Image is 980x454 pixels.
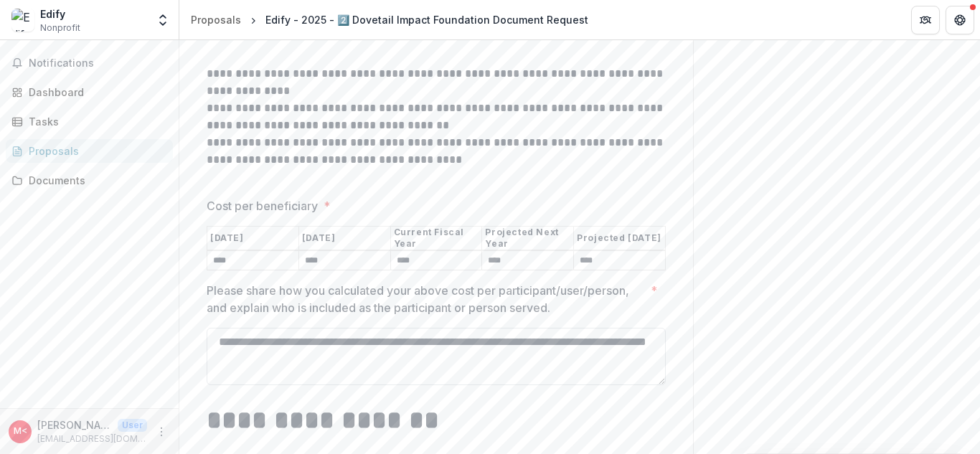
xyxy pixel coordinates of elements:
a: Proposals [6,139,173,163]
th: [DATE] [298,227,390,251]
div: Tasks [29,114,161,129]
div: Edify [40,6,80,22]
nav: breadcrumb [185,9,594,30]
th: Projected Next Year [482,227,574,251]
p: [EMAIL_ADDRESS][DOMAIN_NAME] [37,432,147,445]
a: Tasks [6,110,173,133]
p: Cost per beneficiary [207,197,318,214]
button: Get Help [946,6,974,34]
a: Documents [6,169,173,192]
span: Nonprofit [40,22,80,34]
a: Dashboard [6,80,173,104]
p: User [118,419,147,432]
div: Documents [29,173,161,188]
p: [PERSON_NAME] <[EMAIL_ADDRESS][DOMAIN_NAME]> [37,417,112,432]
div: Proposals [191,12,241,27]
button: Notifications [6,52,173,75]
p: Please share how you calculated your above cost per participant/user/person, and explain who is i... [207,282,645,316]
button: More [153,423,170,440]
button: Partners [911,6,940,34]
img: Edify [11,9,34,32]
a: Proposals [185,9,247,30]
div: Myles Harrison <mharrison@edify.org> [14,427,27,436]
div: Edify - 2025 - 2️⃣ Dovetail Impact Foundation Document Request [265,12,588,27]
th: Current Fiscal Year [390,227,482,251]
div: Dashboard [29,85,161,100]
button: Open entity switcher [153,6,173,34]
th: Projected [DATE] [574,227,666,251]
th: [DATE] [207,227,299,251]
div: Proposals [29,143,161,159]
span: Notifications [29,57,167,70]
